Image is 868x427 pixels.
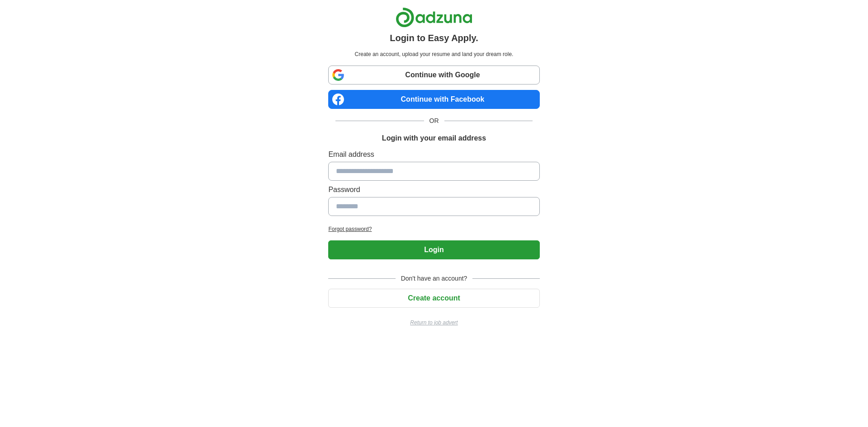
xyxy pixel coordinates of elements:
[390,31,478,45] h1: Login to Easy Apply.
[424,116,444,126] span: OR
[328,225,539,233] a: Forgot password?
[328,149,539,160] label: Email address
[328,319,539,327] a: Return to job advert
[330,50,538,58] p: Create an account, upload your resume and land your dream role.
[382,133,486,144] h1: Login with your email address
[328,240,539,259] button: Login
[328,66,539,84] a: Continue with Google
[328,289,539,308] button: Create account
[328,184,539,195] label: Password
[328,90,539,109] a: Continue with Facebook
[396,274,473,283] span: Don't have an account?
[328,294,539,302] a: Create account
[396,7,472,28] img: Adzuna logo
